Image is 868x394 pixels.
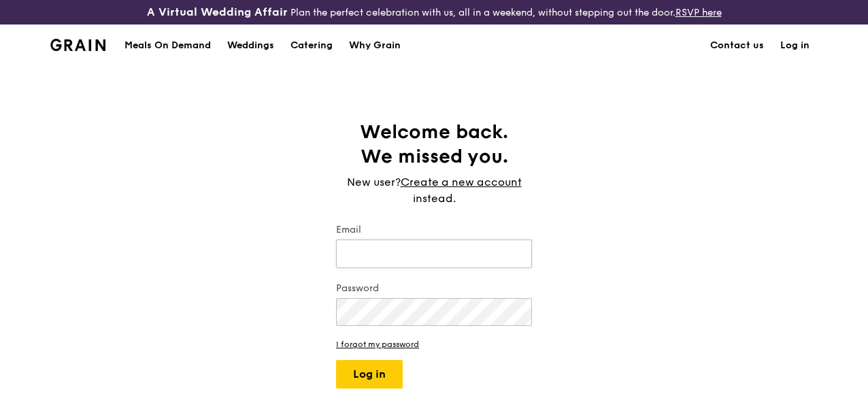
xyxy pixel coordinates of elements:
a: Weddings [219,25,282,66]
a: I forgot my password [336,340,532,349]
h1: Welcome back. We missed you. [336,120,532,169]
div: Plan the perfect celebration with us, all in a weekend, without stepping out the door. [145,5,724,19]
div: Meals On Demand [124,25,211,66]
a: Create a new account [401,174,522,191]
a: RSVP here [675,7,722,18]
h3: A Virtual Wedding Affair [147,5,288,19]
img: Grain [50,39,105,51]
span: instead. [413,192,456,205]
span: New user? [347,176,401,188]
a: Catering [282,25,341,66]
div: Why Grain [349,25,401,66]
div: Weddings [227,25,274,66]
button: Log in [336,360,403,389]
a: GrainGrain [50,24,105,65]
a: Contact us [702,25,772,66]
a: Log in [772,25,818,66]
div: Catering [290,25,333,66]
label: Email [336,223,532,237]
a: Why Grain [341,25,409,66]
label: Password [336,282,532,295]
